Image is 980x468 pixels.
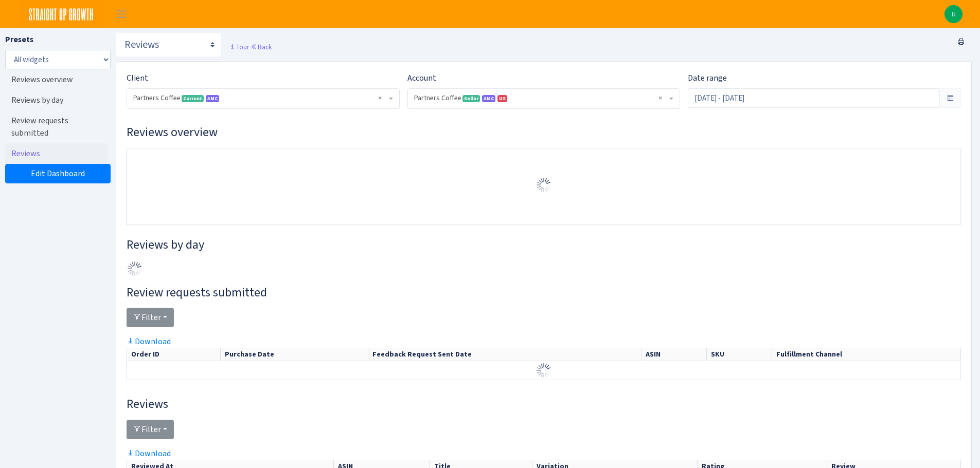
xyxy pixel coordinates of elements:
th: SKU [707,348,772,361]
small: Tour [229,43,249,51]
span: AMC [206,95,219,102]
img: Rachel [945,5,963,23]
th: Purchase Date [221,348,368,361]
a: Reviews overview [5,69,108,90]
span: Seller [462,95,480,102]
h3: Widget #52 [127,125,961,140]
label: Date range [688,72,727,84]
button: Filter [127,308,174,327]
a: Reviews [5,143,108,164]
a: Back [251,42,272,51]
a: Reviews by day [5,90,108,110]
a: Download [127,336,171,347]
h3: Widget #55 [127,397,961,411]
h3: Widget #54 [127,285,961,300]
label: Client [127,72,148,84]
span: Remove all items [378,93,382,103]
label: Account [407,72,436,84]
span: Partners Coffee <span class="badge badge-success">Current</span><span class="badge badge-primary"... [127,89,399,108]
a: R [945,5,963,23]
span: Amazon Marketing Cloud [482,95,495,102]
img: Preloader [536,177,552,193]
button: Filter [127,420,174,439]
th: Fulfillment Channel [772,348,960,361]
span: Partners Coffee <span class="badge badge-success">Seller</span><span class="badge badge-primary" ... [408,89,680,108]
span: Remove all items [658,93,662,103]
a: Review requests submitted [5,110,108,143]
th: Feedback Request Sent Date [368,348,642,361]
span: Partners Coffee <span class="badge badge-success">Seller</span><span class="badge badge-primary" ... [414,93,668,103]
img: Preloader [127,260,143,277]
a: Edit Dashboard [5,164,111,183]
span: Current [182,95,204,102]
span: Partners Coffee <span class="badge badge-success">Current</span><span class="badge badge-primary"... [133,93,387,103]
th: Order ID [127,348,221,361]
th: ASIN [642,348,707,361]
span: US [497,95,507,102]
img: Preloader [536,362,552,379]
h3: Widget #53 [127,237,961,252]
a: Tour [229,41,251,52]
a: Download [127,448,171,459]
label: Presets [5,33,33,46]
button: Toggle navigation [109,6,134,23]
